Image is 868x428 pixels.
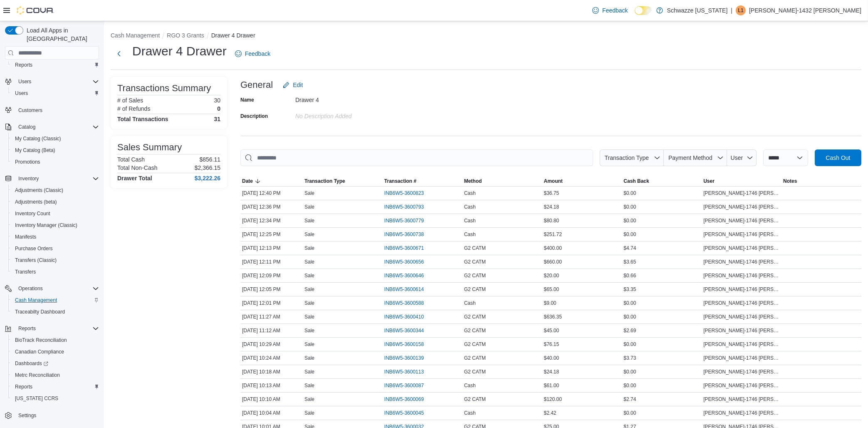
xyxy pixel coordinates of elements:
a: Settings [15,411,40,421]
span: Adjustments (beta) [12,197,99,207]
p: Sale [304,355,314,361]
span: Catalog [18,124,35,130]
span: Reports [15,383,32,390]
p: [PERSON_NAME]-1432 [PERSON_NAME] [749,5,861,15]
span: Feedback [245,50,270,58]
span: Feedback [602,6,628,15]
span: Cash [464,190,476,197]
button: INB6W5-3600158 [384,339,432,349]
p: Sale [304,259,314,265]
span: INB6W5-3600139 [384,355,424,361]
span: Dashboards [12,358,99,368]
button: Users [2,76,102,87]
span: Transfers [15,269,36,275]
span: Dark Mode [635,15,635,15]
span: Date [242,178,253,184]
span: Cash Management [12,295,99,305]
p: Schwazze [US_STATE] [667,5,728,15]
span: INB6W5-3600779 [384,217,424,224]
button: Operations [2,283,102,294]
a: Purchase Orders [12,244,56,254]
span: Canadian Compliance [12,347,99,357]
span: INB6W5-3600738 [384,231,424,238]
button: Customers [2,104,102,116]
span: Transaction # [384,178,416,184]
button: Amount [542,176,622,186]
button: Cash Management [111,32,160,39]
a: [US_STATE] CCRS [12,393,62,403]
h3: Transactions Summary [117,83,211,93]
span: INB6W5-3600588 [384,300,424,306]
button: Payment Method [664,149,727,166]
button: INB6W5-3600588 [384,298,432,308]
a: Inventory Manager (Classic) [12,220,81,230]
span: INB6W5-3600656 [384,259,424,265]
a: Users [12,88,31,98]
button: Inventory [2,173,102,184]
span: [PERSON_NAME]-1746 [PERSON_NAME] [703,286,780,293]
div: [DATE] 11:12 AM [240,326,303,336]
div: [DATE] 12:11 PM [240,257,303,267]
button: INB6W5-3600087 [384,381,432,391]
span: [PERSON_NAME]-1746 [PERSON_NAME] [703,259,780,265]
a: Promotions [12,157,44,167]
span: Reports [18,325,36,332]
span: Transfers (Classic) [15,257,57,264]
button: Cash Out [815,149,861,166]
span: Adjustments (Classic) [12,185,99,195]
button: Inventory [15,174,42,184]
div: [DATE] 12:25 PM [240,229,303,239]
span: Manifests [15,234,36,240]
div: [DATE] 12:36 PM [240,202,303,212]
span: [US_STATE] CCRS [15,395,58,402]
button: Transaction # [383,176,462,186]
a: Manifests [12,232,40,242]
span: Traceabilty Dashboard [12,307,99,317]
span: G2 CATM [464,245,486,251]
button: Next [111,45,127,62]
a: Transfers (Classic) [12,255,60,265]
span: Settings [18,412,36,419]
span: Transfers (Classic) [12,255,99,265]
p: Sale [304,300,314,306]
button: User [727,149,757,166]
span: Edit [293,81,303,89]
a: Customers [15,105,46,115]
span: INB6W5-3600793 [384,204,424,210]
span: Cash [464,217,476,224]
span: Payment Method [668,154,712,161]
nav: An example of EuiBreadcrumbs [111,31,861,41]
span: [PERSON_NAME]-1746 [PERSON_NAME] [703,245,780,251]
div: [DATE] 11:27 AM [240,312,303,322]
span: Method [464,178,482,184]
button: Transfers (Classic) [8,254,102,266]
div: $3.35 [622,284,702,294]
button: Reports [8,381,102,393]
div: Drawer 4 [295,93,407,103]
button: INB6W5-3600113 [384,367,432,377]
div: $3.65 [622,257,702,267]
div: $3.73 [622,353,702,363]
span: Customers [18,107,42,114]
a: Metrc Reconciliation [12,370,63,380]
div: $0.66 [622,271,702,281]
span: Washington CCRS [12,393,99,403]
a: Canadian Compliance [12,347,67,357]
button: Catalog [2,121,102,133]
span: Amount [544,178,563,184]
span: [PERSON_NAME]-1746 [PERSON_NAME] [703,341,780,348]
button: Method [462,176,542,186]
button: Reports [8,59,102,71]
span: G2 CATM [464,368,486,375]
div: [DATE] 12:05 PM [240,284,303,294]
h1: Drawer 4 Drawer [132,43,227,60]
button: INB6W5-3600656 [384,257,432,267]
p: 0 [217,105,220,112]
div: $4.74 [622,243,702,253]
span: My Catalog (Beta) [12,145,99,155]
p: Sale [304,217,314,224]
span: Purchase Orders [15,245,53,252]
button: INB6W5-3600779 [384,216,432,226]
div: [DATE] 10:29 AM [240,339,303,349]
span: Promotions [12,157,99,167]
